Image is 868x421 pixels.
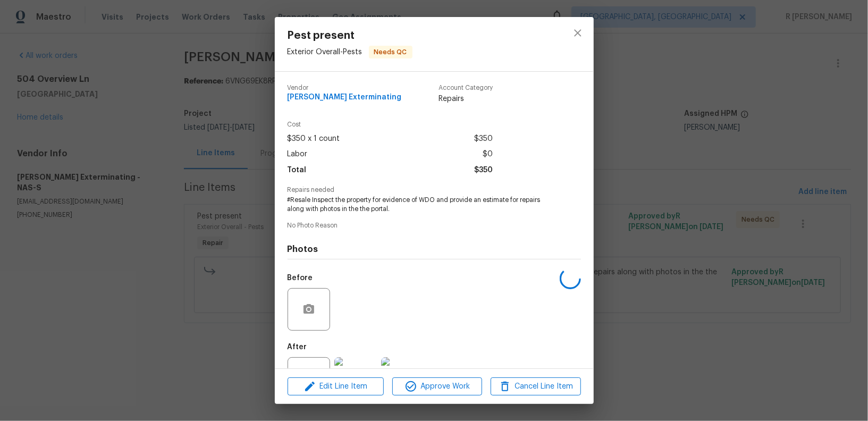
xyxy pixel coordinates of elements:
span: $350 x 1 count [288,131,340,147]
h5: Before [288,274,313,282]
span: Vendor [288,85,402,91]
span: Repairs [439,94,493,104]
button: Approve Work [392,377,482,396]
span: Repairs needed [288,187,581,193]
span: Cancel Line Item [494,380,577,393]
button: Edit Line Item [288,377,384,396]
span: Exterior Overall - Pests [288,48,363,56]
button: Cancel Line Item [491,377,580,396]
span: Needs QC [370,47,411,57]
span: Labor [288,147,308,162]
span: $0 [483,147,493,162]
span: Approve Work [395,380,479,393]
span: $350 [474,163,493,178]
span: No Photo Reason [288,222,581,229]
span: Pest present [288,30,412,41]
span: Cost [288,121,493,128]
span: Account Category [439,85,493,91]
button: close [565,20,591,46]
h5: After [288,343,307,351]
span: #Resale Inspect the property for evidence of WDO and provide an estimate for repairs along with p... [288,196,552,214]
span: Total [288,163,307,178]
span: [PERSON_NAME] Exterminating [288,94,402,102]
span: $350 [474,131,493,147]
h4: Photos [288,244,581,255]
span: Edit Line Item [291,380,381,393]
